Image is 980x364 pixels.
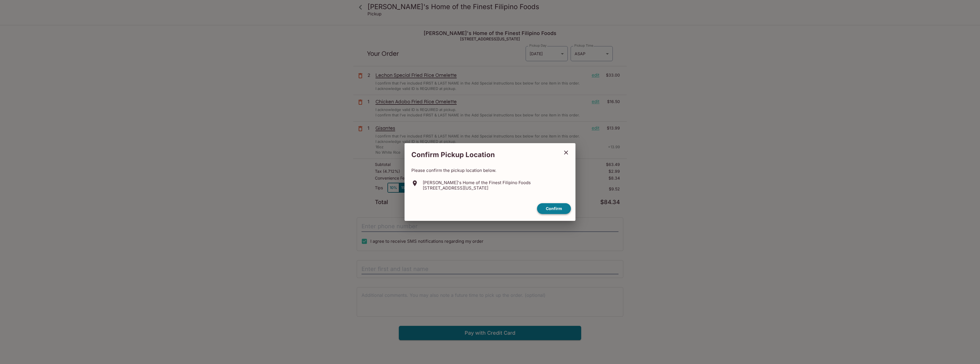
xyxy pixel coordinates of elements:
p: Please confirm the pickup location below. [411,168,569,173]
button: close [559,145,573,160]
h2: Confirm Pickup Location [405,148,559,162]
p: [PERSON_NAME]'s Home of the Finest Filipino Foods [423,180,531,185]
button: confirm [537,203,571,214]
p: [STREET_ADDRESS][US_STATE] [423,185,531,191]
